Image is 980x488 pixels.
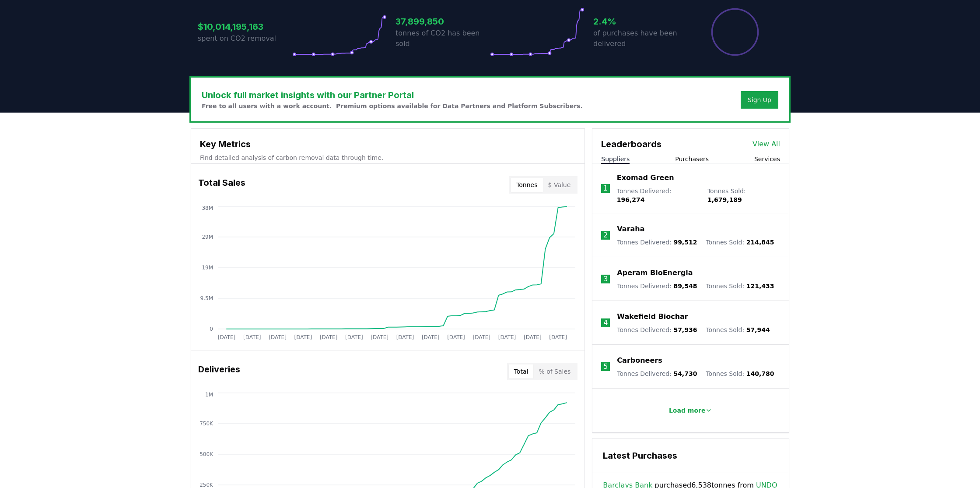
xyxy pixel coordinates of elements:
span: 54,730 [673,370,697,377]
button: Tonnes [511,178,542,192]
button: % of Sales [533,364,576,378]
a: Exomad Green [617,173,674,183]
tspan: [DATE] [320,334,338,340]
span: 140,780 [746,370,774,377]
tspan: 0 [210,326,213,332]
p: Tonnes Delivered : [617,187,699,204]
tspan: [DATE] [498,334,516,340]
p: 5 [603,361,608,372]
h3: 2.4% [593,15,688,28]
p: Load more [669,406,706,415]
span: 1,679,189 [707,196,742,203]
p: Tonnes Sold : [706,369,774,378]
tspan: 38M [202,205,213,211]
button: Sign Up [741,91,778,109]
tspan: [DATE] [472,334,490,340]
tspan: [DATE] [396,334,414,340]
tspan: 29M [202,234,213,240]
span: 121,433 [746,283,774,290]
button: Suppliers [601,155,630,163]
a: Aperam BioEnergia [617,268,693,278]
h3: Latest Purchases [603,449,778,462]
h3: Leaderboards [601,138,661,151]
span: 99,512 [673,239,697,246]
p: Tonnes Sold : [706,325,770,334]
span: 214,845 [746,239,774,246]
button: Load more [662,402,720,419]
span: 196,274 [617,196,645,203]
p: Tonnes Delivered : [617,325,697,334]
p: Tonnes Delivered : [617,369,697,378]
h3: Deliveries [198,363,240,380]
a: Sign Up [748,95,771,104]
button: Total [509,364,534,378]
span: 89,548 [673,283,697,290]
h3: 37,899,850 [395,15,490,28]
tspan: [DATE] [422,334,440,340]
tspan: 250K [199,482,213,488]
button: Purchasers [675,155,709,163]
p: spent on CO2 removal [198,33,292,44]
p: tonnes of CO2 has been sold [395,28,490,49]
h3: Unlock full market insights with our Partner Portal [202,88,583,102]
p: of purchases have been delivered [593,28,688,49]
button: Services [754,155,780,163]
tspan: [DATE] [524,334,542,340]
tspan: [DATE] [269,334,287,340]
p: Tonnes Delivered : [617,238,697,247]
tspan: [DATE] [549,334,567,340]
p: 4 [603,318,608,328]
tspan: 1M [205,392,213,398]
div: Percentage of sales delivered [710,7,759,57]
p: Tonnes Sold : [707,187,780,204]
a: Varaha [617,224,644,234]
tspan: [DATE] [447,334,465,340]
tspan: 19M [202,265,213,271]
p: Free to all users with a work account. Premium options available for Data Partners and Platform S... [202,102,583,110]
p: Find detailed analysis of carbon removal data through time. [200,153,576,162]
h3: Key Metrics [200,138,576,151]
h3: Total Sales [198,176,245,194]
span: 57,944 [746,326,770,333]
tspan: [DATE] [345,334,363,340]
p: Tonnes Sold : [706,238,774,247]
tspan: [DATE] [218,334,236,340]
a: View All [752,139,780,149]
a: Wakefield Biochar [617,311,688,322]
tspan: [DATE] [294,334,312,340]
a: Carboneers [617,355,662,366]
p: Tonnes Delivered : [617,282,697,290]
button: $ Value [543,178,576,192]
tspan: [DATE] [371,334,388,340]
tspan: 500K [199,451,213,457]
h3: $10,014,195,163 [198,20,292,33]
tspan: 9.5M [200,295,213,301]
p: 2 [603,230,608,240]
p: 1 [603,183,608,194]
p: 3 [603,274,608,284]
span: 57,936 [673,326,697,333]
p: Tonnes Sold : [706,282,774,290]
tspan: 750K [199,421,213,427]
tspan: [DATE] [243,334,261,340]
